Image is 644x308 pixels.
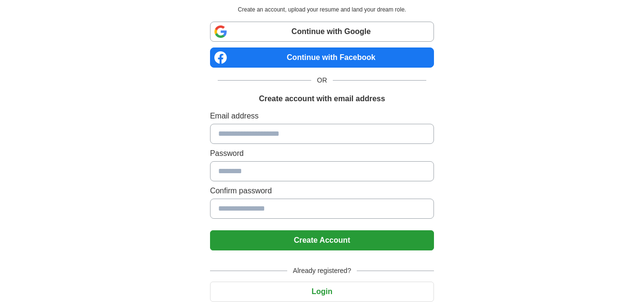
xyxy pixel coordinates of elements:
[210,185,434,197] label: Confirm password
[210,110,434,122] label: Email address
[210,282,434,302] button: Login
[210,287,434,296] a: Login
[210,22,434,42] a: Continue with Google
[212,5,432,14] p: Create an account, upload your resume and land your dream role.
[259,93,385,105] h1: Create account with email address
[287,266,357,276] span: Already registered?
[210,47,434,68] a: Continue with Facebook
[311,75,333,85] span: OR
[210,148,434,159] label: Password
[210,230,434,250] button: Create Account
